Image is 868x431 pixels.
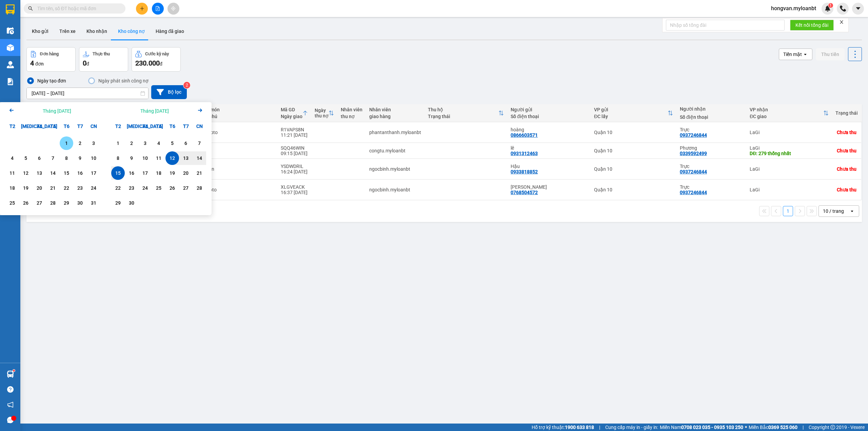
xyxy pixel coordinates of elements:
div: Choose Thứ Bảy, tháng 08 30 2025. It's available. [73,196,87,210]
div: h - lkoto [201,130,274,135]
div: Choose Thứ Ba, tháng 09 9 2025. It's available. [125,151,138,165]
div: 4 [7,154,17,162]
sup: 2 [183,82,190,89]
div: Tên món [201,107,274,112]
div: Choose Thứ Bảy, tháng 08 23 2025. It's available. [73,181,87,195]
div: Choose Thứ Ba, tháng 08 19 2025. It's available. [19,181,33,195]
div: 6 [181,139,191,147]
div: 11 [7,169,17,177]
div: Choose Thứ Năm, tháng 09 25 2025. It's available. [152,181,165,195]
sup: 1 [13,370,15,372]
div: Tháng [DATE] [140,108,169,114]
div: Trực [680,164,743,169]
div: CN [193,119,206,133]
div: Choose Thứ Ba, tháng 09 2 2025. It's available. [125,136,138,150]
div: 29 [113,199,123,207]
svg: Arrow Left [7,106,16,114]
div: Người nhận [680,106,743,112]
div: 20 [35,184,44,192]
div: Choose Thứ Sáu, tháng 09 26 2025. It's available. [165,181,179,195]
div: Choose Thứ Sáu, tháng 09 5 2025. It's available. [165,136,179,150]
div: 3 [140,139,150,147]
div: Choose Thứ Ba, tháng 09 16 2025. It's available. [125,166,138,180]
div: Tháng [DATE] [43,108,71,114]
div: Choose Thứ Sáu, tháng 08 29 2025. It's available. [60,196,73,210]
div: Choose Thứ Bảy, tháng 09 6 2025. It's available. [179,136,193,150]
div: T2 [111,119,125,133]
span: 230.000 [135,59,160,67]
div: Phương [680,145,743,151]
img: warehouse-icon [7,61,14,68]
span: Kết nối tổng đài [795,21,828,29]
img: warehouse-icon [7,44,14,51]
div: Choose Thứ Tư, tháng 08 6 2025. It's available. [33,151,46,165]
button: Thực thu0đ [79,47,128,72]
div: Choose Thứ Tư, tháng 08 27 2025. It's available. [33,196,46,210]
div: 0937246844 [680,169,707,174]
div: Choose Thứ Sáu, tháng 08 1 2025. It's available. [60,136,73,150]
div: 13 [181,154,191,162]
div: Selected end date. Thứ Hai, tháng 09 15 2025. It's available. [111,166,125,180]
div: 16 [75,169,85,177]
span: đ [160,61,162,67]
div: Choose Thứ Hai, tháng 08 18 2025. It's available. [5,181,19,195]
th: Toggle SortBy [746,104,832,122]
div: phantanthanh.myloanbt [369,130,421,135]
div: 9 [75,154,85,162]
div: Choose Chủ Nhật, tháng 08 10 2025. It's available. [87,151,100,165]
div: 11:21 [DATE] [281,132,308,138]
div: 23 [75,184,85,192]
div: Choose Thứ Hai, tháng 09 1 2025. It's available. [111,136,125,150]
div: 20 [181,169,191,177]
div: 21 [195,169,204,177]
span: notification [7,401,14,408]
div: Chưa thu [837,166,856,172]
div: Ngày giao [281,114,302,119]
div: 0931312463 [511,151,538,156]
div: 8 [113,154,123,162]
input: Nhập số tổng đài [666,20,785,31]
div: 29 [62,199,71,207]
div: 2 [127,139,136,147]
div: Choose Thứ Bảy, tháng 08 16 2025. It's available. [73,166,87,180]
div: 19 [167,169,177,177]
img: solution-icon [7,78,14,85]
img: phone-icon [840,5,846,12]
div: Choose Thứ Hai, tháng 09 8 2025. It's available. [111,151,125,165]
div: thu nợ [315,113,329,118]
span: Hỗ trợ kỹ thuật: [532,424,594,431]
svg: Arrow Right [196,106,204,114]
div: Chưa thu [837,148,856,153]
div: Chưa thu [837,187,856,192]
div: Cước kỳ này [145,52,169,56]
th: Toggle SortBy [277,104,311,122]
div: Chưa thu [837,130,856,135]
img: warehouse-icon [7,371,14,378]
div: LaGi [750,145,829,151]
div: [MEDICAL_DATA] [19,119,33,133]
div: Trực [680,184,743,190]
div: Số điện thoại [680,114,743,120]
div: 09:15 [DATE] [281,151,308,156]
span: caret-down [855,5,861,12]
div: LaGi [750,187,829,192]
strong: 1900 633 818 [565,425,594,430]
div: 22 [62,184,71,192]
div: Choose Chủ Nhật, tháng 08 24 2025. It's available. [87,181,100,195]
button: Trên xe [54,23,81,39]
div: ngocbinh.myloanbt [369,187,421,192]
div: Số điện thoại [511,114,587,119]
strong: 0369 525 060 [768,425,797,430]
div: 15 [113,169,123,177]
div: 21 [48,184,58,192]
span: | [803,424,804,431]
div: 19 [21,184,31,192]
div: Choose Thứ Hai, tháng 08 11 2025. It's available. [5,166,19,180]
div: Choose Chủ Nhật, tháng 08 17 2025. It's available. [87,166,100,180]
span: Miền Bắc [749,424,797,431]
button: Thu tiền [816,48,845,60]
div: Choose Chủ Nhật, tháng 09 7 2025. It's available. [193,136,206,150]
div: Choose Thứ Ba, tháng 08 26 2025. It's available. [19,196,33,210]
div: Trạng thái [835,110,858,116]
div: Choose Thứ Tư, tháng 09 24 2025. It's available. [138,181,152,195]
